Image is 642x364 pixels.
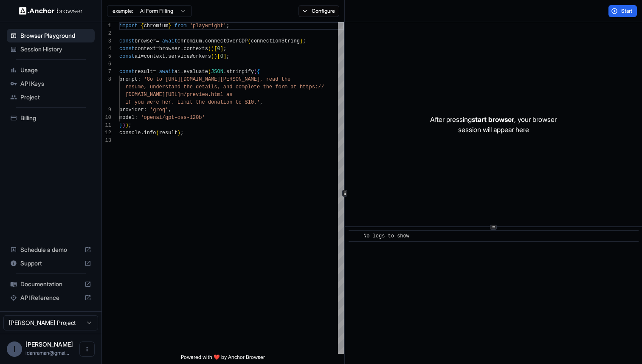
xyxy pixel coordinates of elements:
[119,54,135,59] span: const
[363,233,409,239] span: No logs to show
[226,54,229,59] span: ;
[102,22,111,30] div: 1
[254,69,257,75] span: (
[208,46,211,52] span: (
[180,46,183,52] span: .
[102,53,111,60] div: 5
[223,46,226,52] span: ;
[205,38,248,44] span: connectOverCDP
[20,79,91,88] span: API Keys
[181,354,265,364] span: Powered with ❤️ by Anchor Browser
[190,23,226,29] span: 'playwright'
[156,46,159,52] span: =
[119,38,135,44] span: const
[177,38,202,44] span: chromium
[144,130,156,136] span: info
[138,76,141,82] span: :
[125,99,260,105] span: if you were her. Limit the donation to $10.'
[135,54,141,59] span: ai
[180,130,183,136] span: ;
[144,54,165,59] span: context
[251,38,300,44] span: connectionString
[7,257,95,270] div: Support
[217,54,220,59] span: [
[183,69,208,75] span: evaluate
[156,38,159,44] span: =
[20,114,91,122] span: Billing
[20,280,81,288] span: Documentation
[208,69,211,75] span: (
[248,38,251,44] span: (
[7,90,95,104] div: Project
[175,69,180,75] span: ai
[150,107,168,113] span: 'groq'
[180,92,232,98] span: m/preview.html as
[159,130,177,136] span: result
[25,350,69,356] span: idanraman@gmail.com
[20,31,91,40] span: Browser Playground
[168,107,171,113] span: ,
[135,46,156,52] span: context
[102,137,111,144] div: 13
[20,245,81,254] span: Schedule a demo
[135,115,138,121] span: :
[119,76,138,82] span: prompt
[125,92,180,98] span: [DOMAIN_NAME][URL]
[175,23,187,29] span: from
[226,23,229,29] span: ;
[20,45,91,54] span: Session History
[159,69,175,75] span: await
[168,54,211,59] span: serviceWorkers
[177,130,180,136] span: )
[102,121,111,129] div: 11
[7,341,22,357] div: I
[129,122,132,128] span: ;
[162,38,177,44] span: await
[102,30,111,37] div: 2
[141,130,144,136] span: .
[211,54,214,59] span: (
[621,8,633,14] span: Start
[7,29,95,42] div: Browser Playground
[159,46,180,52] span: browser
[122,122,125,128] span: )
[102,45,111,53] div: 4
[180,69,183,75] span: .
[19,7,83,15] img: Anchor Logo
[220,46,223,52] span: ]
[20,259,81,268] span: Support
[141,23,144,29] span: {
[102,106,111,114] div: 9
[125,122,128,128] span: )
[7,291,95,305] div: API Reference
[608,5,637,17] button: Start
[298,5,340,17] button: Configure
[168,23,171,29] span: }
[144,107,147,113] span: :
[223,54,226,59] span: ]
[7,277,95,291] div: Documentation
[141,115,205,121] span: 'openai/gpt-oss-120b'
[125,84,278,90] span: resume, understand the details, and complete the f
[165,54,168,59] span: .
[102,114,111,121] div: 10
[119,46,135,52] span: const
[211,46,214,52] span: )
[102,129,111,137] div: 12
[119,69,135,75] span: const
[113,8,133,14] span: example:
[260,99,263,105] span: ,
[102,76,111,83] div: 8
[135,38,156,44] span: browser
[257,69,260,75] span: {
[223,69,226,75] span: .
[25,341,73,348] span: Idan Raman
[217,46,220,52] span: 0
[119,23,138,29] span: import
[141,54,144,59] span: =
[20,66,91,74] span: Usage
[153,69,156,75] span: =
[226,69,254,75] span: stringify
[353,232,357,240] span: ​
[300,38,303,44] span: )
